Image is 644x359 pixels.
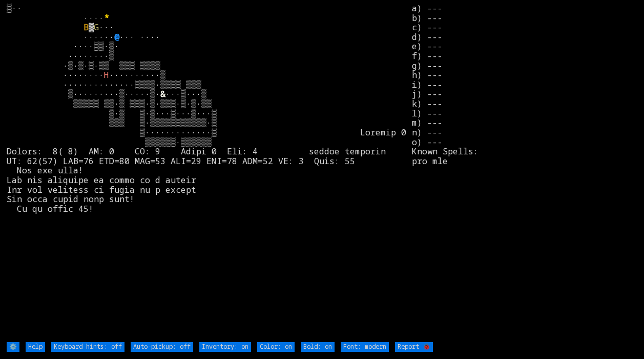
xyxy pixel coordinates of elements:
input: Color: on [257,342,295,352]
font: H [104,69,109,81]
input: Help [26,342,45,352]
font: B [84,21,89,33]
font: & [160,88,165,99]
larn: ▒·· ···· ▓ ··· ······ ··· ···· ····▒▒·▒· ········▒ ·▒·▒·▒·▒▒ ▒▒▒ ▒▒▒▒ ········ ··········▒ ······... [7,4,412,341]
input: Bold: on [301,342,335,352]
font: G [94,21,99,33]
input: Keyboard hints: off [51,342,124,352]
stats: a) --- b) --- c) --- d) --- e) --- f) --- g) --- h) --- i) --- j) --- k) --- l) --- m) --- n) ---... [412,4,637,341]
input: Auto-pickup: off [131,342,193,352]
input: Inventory: on [199,342,251,352]
input: Font: modern [341,342,389,352]
input: ⚙️ [7,342,19,352]
font: @ [114,31,119,43]
input: Report 🐞 [395,342,433,352]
